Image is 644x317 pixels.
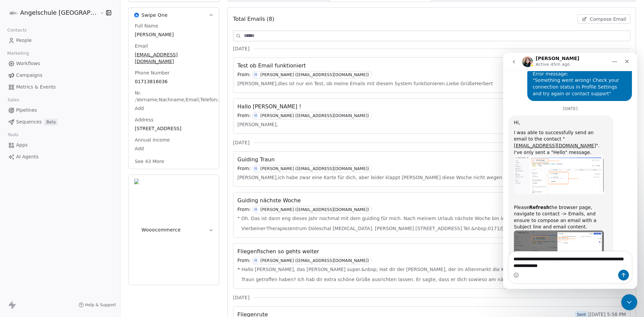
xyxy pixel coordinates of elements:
[260,72,369,77] div: [PERSON_NAME] ([EMAIL_ADDRESS][DOMAIN_NAME])
[142,12,168,18] span: Swipe One
[8,7,95,18] button: Angelschule [GEOGRAPHIC_DATA]
[135,105,213,112] span: Add
[5,130,21,140] span: Tools
[260,113,369,118] div: [PERSON_NAME] ([EMAIL_ADDRESS][DOMAIN_NAME])
[129,175,219,285] button: WooocommerceWooocommerce
[237,119,278,129] span: [PERSON_NAME],
[16,142,28,149] span: Apps
[20,8,98,17] span: Angelschule [GEOGRAPHIC_DATA]
[237,112,251,119] span: From:
[5,35,115,46] a: People
[16,153,39,160] span: AI Agents
[237,103,301,111] span: Hallo [PERSON_NAME] !
[16,72,42,79] span: Campaigns
[237,172,557,182] span: [PERSON_NAME],ich habe zwar eine Karte für dich, aber leider klappt [PERSON_NAME] diese Woche nic...
[237,248,319,256] span: Fliegenfischen so gehts weiter
[237,197,301,205] span: Guiding nächste Woche
[254,207,257,212] div: H
[237,78,493,89] span: [PERSON_NAME],dies ist nur ein Test, ob meine Emails mit diesem System funktionieren.Liebe GrüßeH...
[131,155,168,167] button: See 43 More
[16,60,40,67] span: Workflows
[5,58,115,69] a: Workflows
[135,125,213,132] span: [STREET_ADDRESS]
[260,166,369,171] div: [PERSON_NAME] ([EMAIL_ADDRESS][DOMAIN_NAME])
[5,116,115,127] a: SequencesBeta
[4,48,32,58] span: Marketing
[5,140,115,151] a: Apps
[16,107,37,114] span: Pipelines
[254,72,257,77] div: H
[237,71,251,78] span: From:
[4,25,30,35] span: Contacts
[260,207,369,212] div: [PERSON_NAME] ([EMAIL_ADDRESS][DOMAIN_NAME])
[142,226,181,233] span: Wooocommerce
[5,82,115,93] a: Metrics & Events
[260,258,369,263] div: [PERSON_NAME] ([EMAIL_ADDRESS][DOMAIN_NAME])
[621,294,637,310] iframe: Intercom live chat
[135,51,213,65] span: [EMAIL_ADDRESS][DOMAIN_NAME]
[503,53,637,289] iframe: Intercom live chat
[237,156,275,164] span: Guiding Traun
[5,95,22,105] span: Sales
[16,37,32,44] span: People
[134,179,139,281] img: Wooocommerce
[237,257,251,264] span: From:
[135,145,213,152] span: Add
[9,9,17,17] img: logo180-180.png
[44,119,58,125] span: Beta
[85,302,116,308] span: Help & Support
[5,105,115,116] a: Pipelines
[241,213,626,233] span: Oh. Das ist dann eng dieses Jahr nochmal mit dem guiding für mich. Nach meinem Urlaub nächste Woc...
[133,43,149,49] span: Email
[135,31,213,38] span: [PERSON_NAME]
[241,264,626,284] span: Hallo [PERSON_NAME], das [PERSON_NAME] super.&nbsp; Hat dir der [PERSON_NAME], der im Altenmarkt ...
[233,294,250,301] span: [DATE]
[237,206,251,213] span: From:
[233,45,250,52] span: [DATE]
[254,113,257,118] div: H
[5,70,115,81] a: Campaigns
[133,90,235,103] span: Nr. ;Vorname;Nachname;Email;Telefon;StraßE
[254,258,257,263] div: H
[237,62,306,70] span: Test ob Email funktioniert
[233,139,250,146] span: [DATE]
[78,302,116,308] a: Help & Support
[237,165,251,172] span: From:
[254,166,257,171] div: H
[590,16,626,22] span: Compose Email
[129,8,219,22] button: Swipe OneSwipe One
[134,13,139,17] img: Swipe One
[133,22,160,29] span: Full Name
[133,69,171,76] span: Phone Number
[578,14,630,24] button: Compose Email
[5,151,115,162] a: AI Agents
[233,15,274,23] span: Total Emails (8)
[133,116,155,123] span: Address
[129,22,219,169] div: Swipe OneSwipe One
[135,78,213,85] span: 01713816036
[133,137,171,143] span: Annual Income
[16,118,42,125] span: Sequences
[16,84,56,91] span: Metrics & Events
